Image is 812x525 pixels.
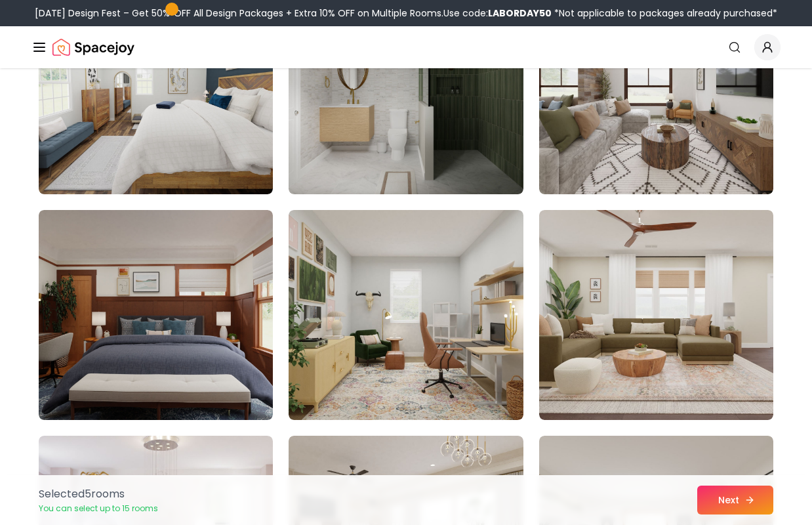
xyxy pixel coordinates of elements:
[539,210,773,420] img: Room room-75
[697,486,773,514] button: Next
[39,486,158,502] p: Selected 5 room s
[31,26,781,68] nav: Global
[443,7,552,20] span: Use code:
[52,34,134,60] a: Spacejoy
[488,7,552,20] b: LABORDAY50
[35,7,777,20] div: [DATE] Design Fest – Get 50% OFF All Design Packages + Extra 10% OFF on Multiple Rooms.
[39,503,158,514] p: You can select up to 15 rooms
[39,210,273,420] img: Room room-73
[52,34,134,60] img: Spacejoy Logo
[289,210,523,420] img: Room room-74
[552,7,777,20] span: *Not applicable to packages already purchased*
